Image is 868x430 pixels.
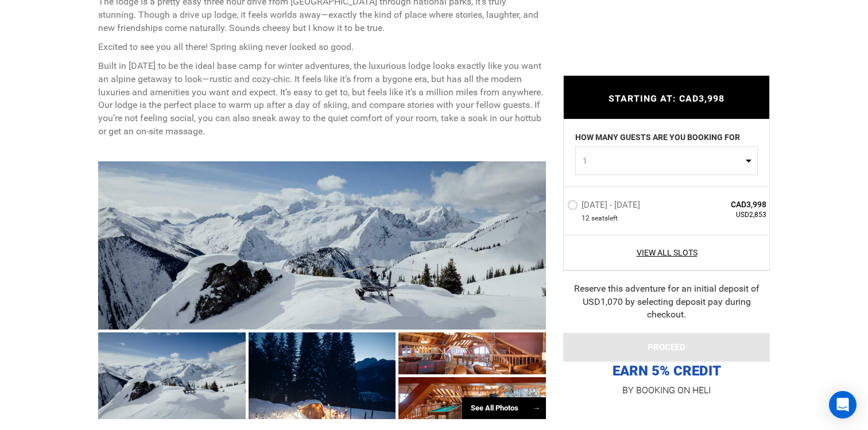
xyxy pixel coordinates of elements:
span: STARTING AT: CAD3,998 [609,93,724,104]
div: Reserve this adventure for an initial deposit of USD1,070 by selecting deposit pay during checkout. [563,282,770,321]
button: PROCEED [563,333,770,362]
button: 1 [575,146,758,175]
span: USD2,853 [683,210,766,219]
a: View All Slots [567,246,766,258]
span: s [604,213,608,223]
p: Excited to see you all there! Spring skiing never looked so good. [98,41,546,54]
div: Open Intercom Messenger [829,391,857,419]
span: → [533,404,540,412]
p: BY BOOKING ON HELI [563,382,770,398]
span: CAD3,998 [683,198,766,210]
label: HOW MANY GUESTS ARE YOU BOOKING FOR [575,131,740,146]
p: Built in [DATE] to be the ideal base camp for winter adventures, the luxurious lodge looks exactl... [98,60,546,138]
div: See All Photos [462,397,546,420]
span: seat left [591,213,618,223]
span: 1 [583,154,743,166]
span: 12 [582,213,590,223]
label: [DATE] - [DATE] [567,199,643,213]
